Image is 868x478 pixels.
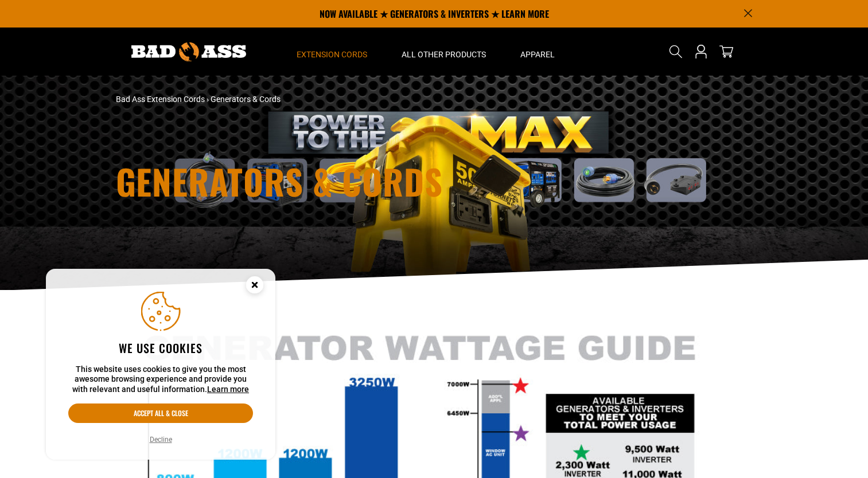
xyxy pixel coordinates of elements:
[116,164,535,198] h1: Generators & Cords
[503,28,572,76] summary: Apparel
[116,93,535,105] nav: breadcrumbs
[667,42,685,61] summary: Search
[68,340,253,355] h2: We use cookies
[68,403,253,423] button: Accept all & close
[279,28,384,76] summary: Extension Cords
[146,434,176,445] button: Decline
[211,95,281,104] span: Generators & Cords
[207,385,249,394] a: Learn more
[116,95,205,104] a: Bad Ass Extension Cords
[68,365,253,395] p: This website uses cookies to give you the most awesome browsing experience and provide you with r...
[46,269,275,460] aside: Cookie Consent
[131,42,246,61] img: Bad Ass Extension Cords
[384,28,503,76] summary: All Other Products
[520,49,555,60] span: Apparel
[402,49,486,60] span: All Other Products
[207,95,209,104] span: ›
[297,49,367,60] span: Extension Cords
